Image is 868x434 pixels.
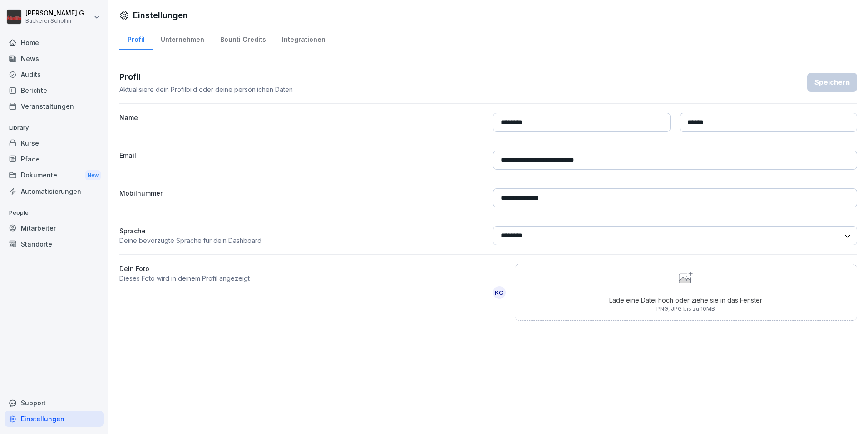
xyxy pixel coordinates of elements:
[5,50,104,66] a: News
[274,27,333,50] a: Integrationen
[25,10,92,17] p: [PERSON_NAME] Gutnik
[5,411,104,427] a: Einstellungen
[5,395,104,411] div: Support
[119,264,484,273] label: Dein Foto
[119,71,293,83] h3: Profil
[119,113,484,132] label: Name
[85,170,101,181] div: New
[5,98,104,114] a: Veranstaltungen
[807,73,857,92] button: Speichern
[119,236,484,245] p: Deine bevorzugte Sprache für dein Dashboard
[119,151,484,170] label: Email
[119,188,484,207] label: Mobilnummer
[5,167,104,184] a: DokumenteNew
[25,18,92,24] p: Bäckerei Schollin
[212,27,274,50] a: Bounti Credits
[5,35,104,50] a: Home
[493,286,506,299] div: KG
[119,85,293,94] p: Aktualisiere dein Profilbild oder deine persönlichen Daten
[119,27,153,50] a: Profil
[5,121,104,135] p: Library
[609,295,762,305] p: Lade eine Datei hoch oder ziehe sie in das Fenster
[119,273,484,283] p: Dieses Foto wird in deinem Profil angezeigt
[609,305,762,313] p: PNG, JPG bis zu 10MB
[5,167,104,184] div: Dokumente
[5,206,104,220] p: People
[133,9,188,21] h1: Einstellungen
[5,135,104,151] a: Kurse
[837,403,859,425] iframe: Intercom live chat
[814,77,850,87] div: Speichern
[5,220,104,236] a: Mitarbeiter
[5,82,104,98] a: Berichte
[5,66,104,82] a: Audits
[5,151,104,167] a: Pfade
[5,183,104,199] a: Automatisierungen
[5,236,104,252] a: Standorte
[153,27,212,50] a: Unternehmen
[119,226,484,236] p: Sprache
